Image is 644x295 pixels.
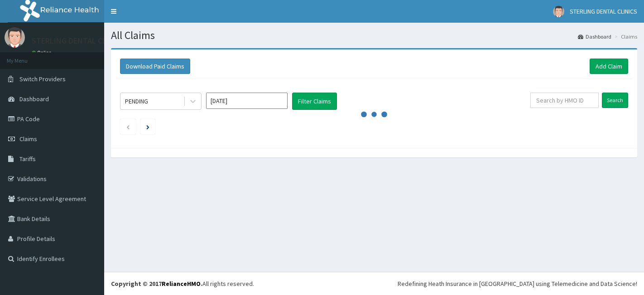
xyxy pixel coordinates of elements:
[162,280,201,288] a: RelianceHMO
[126,123,130,131] a: Previous page
[612,33,637,40] li: Claims
[19,95,49,103] span: Dashboard
[602,93,628,108] input: Search
[19,155,36,163] span: Tariffs
[360,101,388,128] svg: audio-loading
[32,49,53,56] a: Online
[530,93,599,108] input: Search by HMO ID
[111,280,202,288] strong: Copyright © 2017 .
[578,33,611,40] a: Dashboard
[19,135,37,143] span: Claims
[125,97,148,106] div: PENDING
[146,123,149,131] a: Next page
[111,29,637,41] h1: All Claims
[570,7,637,15] span: STERLING DENTAL CLINICS
[104,272,644,295] footer: All rights reserved.
[5,27,25,48] img: User Image
[590,59,628,74] a: Add Claim
[292,93,337,110] button: Filter Claims
[398,279,637,288] div: Redefining Heath Insurance in [GEOGRAPHIC_DATA] using Telemedicine and Data Science!
[553,6,564,17] img: User Image
[120,59,190,74] button: Download Paid Claims
[206,93,288,109] input: Select Month and Year
[32,37,125,45] p: STERLING DENTAL CLINICS
[19,75,66,83] span: Switch Providers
